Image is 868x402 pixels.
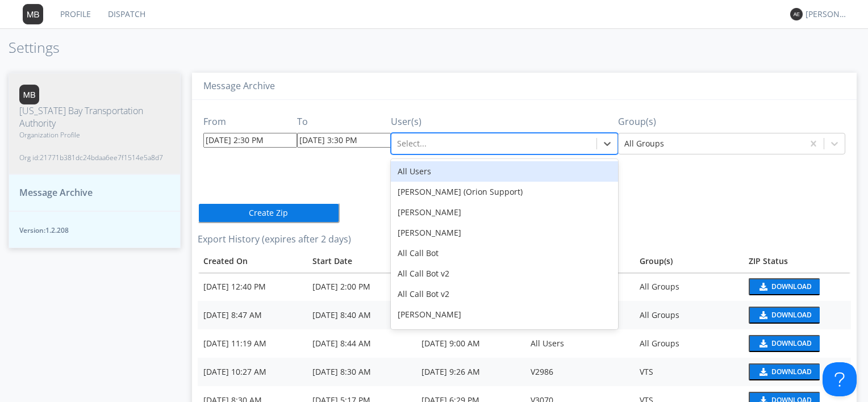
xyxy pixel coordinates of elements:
div: All Users [391,161,618,182]
button: Version:1.2.208 [9,211,181,248]
div: All Call Bot v2 [391,284,618,304]
div: [PERSON_NAME] [391,304,618,325]
h3: From [203,117,297,127]
div: [DATE] 9:26 AM [422,366,519,378]
h3: User(s) [391,117,618,127]
th: Toggle SortBy [743,250,851,273]
button: Download [749,335,820,352]
img: download media button [758,283,767,291]
div: Download [771,312,812,319]
div: [DATE] 12:40 PM [203,281,301,292]
button: Download [749,307,820,324]
img: download media button [758,368,767,376]
iframe: Toggle Customer Support [823,362,857,396]
div: Download [771,283,812,290]
span: [US_STATE] Bay Transportation Authority [19,104,170,131]
button: Download [749,278,820,295]
button: [US_STATE] Bay Transportation AuthorityOrganization ProfileOrg id:21771b381dc24bdaa6ee7f1514e5a8d7 [9,73,181,175]
a: download media buttonDownload [749,278,845,295]
button: Message Archive [9,174,181,211]
div: All Groups [640,338,737,349]
div: [DATE] 10:27 AM [203,366,301,378]
div: [PERSON_NAME] [391,223,618,243]
div: [DATE] 8:40 AM [312,309,410,321]
div: [DATE] 11:19 AM [203,338,301,349]
th: Group(s) [634,250,743,273]
div: All Groups [640,281,737,292]
div: All Groups [640,309,737,321]
div: [DATE] 8:30 AM [312,366,410,378]
div: V2986 [531,366,628,378]
div: Download [771,368,812,375]
div: [PERSON_NAME] [391,325,618,345]
h3: Export History (expires after 2 days) [198,235,851,245]
a: download media buttonDownload [749,307,845,324]
div: All Users [531,338,628,349]
span: Version: 1.2.208 [19,225,170,235]
span: Message Archive [19,186,93,199]
div: VTS [640,366,737,378]
img: 373638.png [23,4,43,24]
span: Organization Profile [19,130,170,140]
img: 373638.png [790,8,803,20]
a: download media buttonDownload [749,335,845,352]
h3: To [297,117,391,127]
h3: Message Archive [203,81,845,91]
div: All Call Bot [391,243,618,263]
div: [PERSON_NAME] [806,9,848,20]
h3: Group(s) [618,117,845,127]
th: Toggle SortBy [198,250,307,273]
div: All Call Bot v2 [391,263,618,284]
div: [DATE] 2:00 PM [312,281,410,292]
div: [DATE] 8:44 AM [312,338,410,349]
button: Create Zip [198,203,340,223]
div: [PERSON_NAME] [391,202,618,223]
div: Download [771,340,812,347]
img: 373638.png [19,85,39,104]
div: [DATE] 9:00 AM [422,338,519,349]
span: Org id: 21771b381dc24bdaa6ee7f1514e5a8d7 [19,153,170,162]
img: download media button [758,340,767,347]
div: [DATE] 8:47 AM [203,309,301,321]
div: [PERSON_NAME] (Orion Support) [391,182,618,202]
img: download media button [758,311,767,319]
button: Download [749,363,820,380]
a: download media buttonDownload [749,363,845,380]
th: Toggle SortBy [307,250,416,273]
